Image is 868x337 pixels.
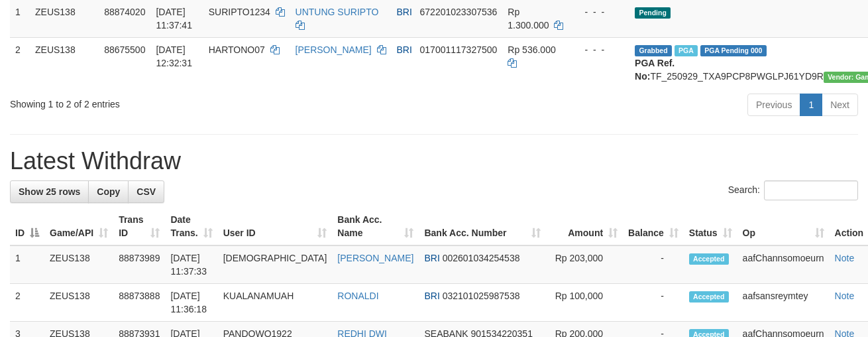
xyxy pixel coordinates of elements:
span: Marked by aaftrukkakada [675,45,698,56]
span: PGA Pending [700,45,767,56]
a: Note [835,291,855,301]
td: 88873989 [113,245,165,284]
a: Show 25 rows [10,180,89,203]
span: Pending [635,7,671,19]
td: 88873888 [113,284,165,322]
span: Copy 032101025987538 to clipboard [443,291,520,301]
a: 1 [800,94,822,116]
a: Next [822,94,858,116]
b: PGA Ref. No: [635,58,675,82]
input: Search: [764,180,858,200]
a: Note [835,253,855,263]
td: - [623,284,684,322]
a: RONALDI [337,291,378,301]
span: Accepted [689,291,729,303]
td: Rp 203,000 [546,245,623,284]
span: SURIPTO1234 [209,7,270,17]
td: - [623,245,684,284]
a: Previous [747,94,800,116]
label: Search: [728,180,858,200]
span: Copy [97,186,120,197]
th: Game/API: activate to sort column ascending [44,208,113,245]
span: Copy 002601034254538 to clipboard [443,253,520,263]
span: Grabbed [635,45,672,56]
span: Copy 017001117327500 to clipboard [420,44,498,55]
td: Rp 100,000 [546,284,623,322]
a: [PERSON_NAME] [337,253,413,263]
span: [DATE] 12:32:31 [156,44,192,68]
span: BRI [424,253,439,263]
th: Balance: activate to sort column ascending [623,208,684,245]
span: CSV [136,186,156,197]
th: ID: activate to sort column descending [10,208,44,245]
span: Rp 1.300.000 [508,7,549,31]
th: Bank Acc. Number: activate to sort column ascending [419,208,546,245]
td: 2 [10,284,44,322]
a: UNTUNG SURIPTO [296,7,379,17]
td: aafsansreymtey [737,284,830,322]
div: - - - [574,5,624,19]
a: [PERSON_NAME] [296,44,372,55]
span: BRI [397,44,412,55]
td: ZEUS138 [44,245,113,284]
th: Amount: activate to sort column ascending [546,208,623,245]
span: 88874020 [104,7,145,17]
div: Showing 1 to 2 of 2 entries [10,92,352,111]
th: Op: activate to sort column ascending [737,208,830,245]
td: KUALANAMUAH [218,284,333,322]
span: Rp 536.000 [508,44,555,55]
a: CSV [128,180,164,203]
span: HARTONO07 [209,44,265,55]
th: Status: activate to sort column ascending [684,208,737,245]
td: [DEMOGRAPHIC_DATA] [218,245,333,284]
span: [DATE] 11:37:41 [156,7,192,31]
td: 1 [10,245,44,284]
div: - - - [574,43,624,56]
span: Accepted [689,253,729,265]
th: Date Trans.: activate to sort column ascending [165,208,217,245]
th: Bank Acc. Name: activate to sort column ascending [332,208,419,245]
a: Copy [88,180,129,203]
h1: Latest Withdraw [10,148,858,174]
span: BRI [397,7,412,17]
td: [DATE] 11:36:18 [165,284,217,322]
span: 88675500 [104,44,145,55]
th: User ID: activate to sort column ascending [218,208,333,245]
th: Trans ID: activate to sort column ascending [113,208,165,245]
td: [DATE] 11:37:33 [165,245,217,284]
span: Copy 672201023307536 to clipboard [420,7,498,17]
td: ZEUS138 [30,37,99,88]
span: BRI [424,291,439,301]
td: aafChannsomoeurn [737,245,830,284]
td: 2 [10,37,30,88]
span: Show 25 rows [19,186,80,197]
td: ZEUS138 [44,284,113,322]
